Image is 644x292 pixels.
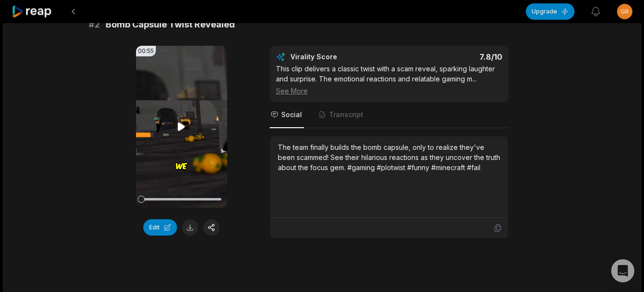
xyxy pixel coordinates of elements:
span: # 2 [89,18,100,31]
span: Social [281,110,302,119]
div: This clip delivers a classic twist with a scam reveal, sparking laughter and surprise. The emotio... [276,64,502,96]
span: Bomb Capsule Twist Revealed [106,18,235,31]
video: Your browser does not support mp4 format. [136,46,227,208]
div: The team finally builds the bomb capsule, only to realize they've been scammed! See their hilario... [278,142,500,173]
span: Transcript [329,110,363,119]
div: Virality Score [290,52,394,62]
div: Open Intercom Messenger [611,259,634,282]
button: Edit [143,219,177,236]
button: Upgrade [526,3,575,20]
div: See More [276,86,502,96]
div: 7.8 /10 [398,52,502,62]
nav: Tabs [270,102,508,128]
